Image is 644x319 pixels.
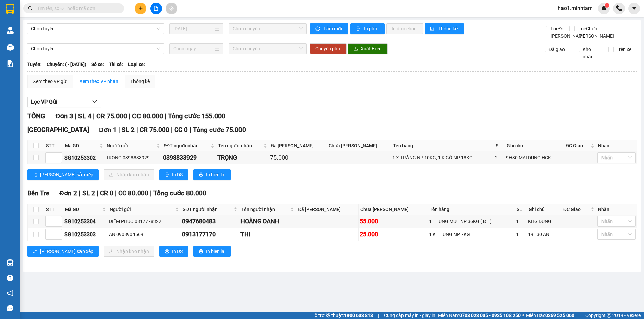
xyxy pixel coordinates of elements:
span: CR 75.000 [140,126,169,134]
span: | [93,112,95,120]
span: Kho nhận [580,46,603,60]
span: In biên lai [206,171,225,178]
th: Ghi chú [505,140,564,151]
button: printerIn biên lai [193,246,231,257]
span: [PERSON_NAME]- [17,42,54,47]
img: warehouse-icon [7,27,14,34]
span: ĐC Giao [563,206,589,213]
span: Chọn chuyến [233,24,303,34]
strong: 0369 525 060 [545,313,574,318]
td: 0913177170 [181,228,239,241]
button: downloadNhập kho nhận [104,246,154,257]
span: question-circle [7,275,13,281]
span: CR 0 [100,189,113,197]
td: SG10253303 [63,228,108,241]
button: caret-down [628,3,640,14]
td: 0398833929 [162,151,216,164]
span: down [92,99,97,104]
img: warehouse-icon [7,259,14,266]
span: caret-down [631,5,637,11]
span: | [118,126,120,134]
button: printerIn biên lai [193,169,231,180]
span: Đã giao [546,46,568,53]
span: Người gửi [107,142,155,149]
span: Miền Bắc [526,312,574,319]
td: TRỌNG [216,151,269,164]
span: Lọc Chưa [PERSON_NAME] [576,25,615,40]
th: Đã [PERSON_NAME] [296,204,359,215]
span: ⚪️ [522,314,524,317]
button: downloadNhập kho nhận [104,169,154,180]
th: Tên hàng [428,204,515,215]
strong: 1900 633 818 [344,313,373,318]
span: Làm mới [324,25,343,32]
span: CR 75.000 [96,112,127,120]
div: SG10253304 [64,217,107,226]
div: KHG DUNG [528,218,560,225]
button: aim [166,3,177,14]
td: SG10253302 [63,151,105,164]
span: Tổng cước 75.000 [193,126,246,134]
div: 0947680483 [182,217,238,226]
th: SL [515,204,527,215]
span: [PERSON_NAME] sắp xếp [40,248,93,255]
th: Đã [PERSON_NAME] [269,140,327,151]
span: Mã GD [65,206,101,213]
div: SG10253302 [64,154,104,162]
span: 1 X TRẮNG NP 4KG (TC) HƯ DẬP KO ĐỀN [2,47,90,62]
div: SG10253303 [64,230,107,239]
span: printer [165,249,169,254]
span: CC 80.000 [132,112,163,120]
span: Đơn 3 [55,112,73,120]
span: 10:49:10 [DATE] [30,36,64,41]
span: | [378,312,379,319]
input: Tìm tên, số ĐT hoặc mã đơn [37,5,116,12]
div: Nhãn [598,142,635,149]
span: ĐC Giao [566,142,589,149]
span: [PERSON_NAME] sắp xếp [40,171,93,178]
span: Mã GD [65,142,98,149]
span: plus [138,6,143,11]
span: Hỗ trợ kỹ thuật: [311,312,373,319]
div: 1 K THÙNG NP 7KG [429,231,514,238]
div: DIỄM PHÚC 0817778322 [109,218,180,225]
span: | [136,126,138,134]
b: Tuyến: [27,62,42,67]
span: SL 2 [82,189,95,197]
div: 25.000 [360,230,427,239]
div: THI [240,230,295,239]
img: solution-icon [7,60,14,67]
button: sort-ascending[PERSON_NAME] sắp xếp [27,169,99,180]
button: Lọc VP Gửi [27,97,101,107]
button: downloadXuất Excel [348,43,388,54]
span: Tổng cước 155.000 [168,112,225,120]
span: bar-chart [430,26,436,32]
span: CC 0 [174,126,188,134]
span: download [353,46,358,52]
th: Chưa [PERSON_NAME] [327,140,391,151]
span: In biên lai [206,248,225,255]
th: Chưa [PERSON_NAME] [359,204,428,215]
span: search [28,6,33,11]
button: Chuyển phơi [310,43,347,54]
span: Số xe: [91,61,104,68]
th: Ghi chú [527,204,561,215]
img: logo-vxr [6,4,14,14]
div: 1 [516,231,526,238]
span: Chọn tuyến [31,44,160,54]
div: 0913177170 [182,230,238,239]
img: phone-icon [616,5,622,11]
span: aim [169,6,174,11]
span: Lọc Đã [PERSON_NAME] [548,25,588,40]
span: file-add [154,6,158,11]
span: hao1.minhtam [552,4,598,12]
span: [DATE]- [14,3,56,8]
strong: MĐH: [23,15,77,22]
span: sync [315,26,321,32]
span: 15:53- [2,3,56,8]
div: 1 THÙNG MÚT NP 36KG ( ĐL ) [429,218,514,225]
span: sort-ascending [33,249,37,254]
span: | [171,126,173,134]
span: | [190,126,191,134]
div: 1 [516,218,526,225]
